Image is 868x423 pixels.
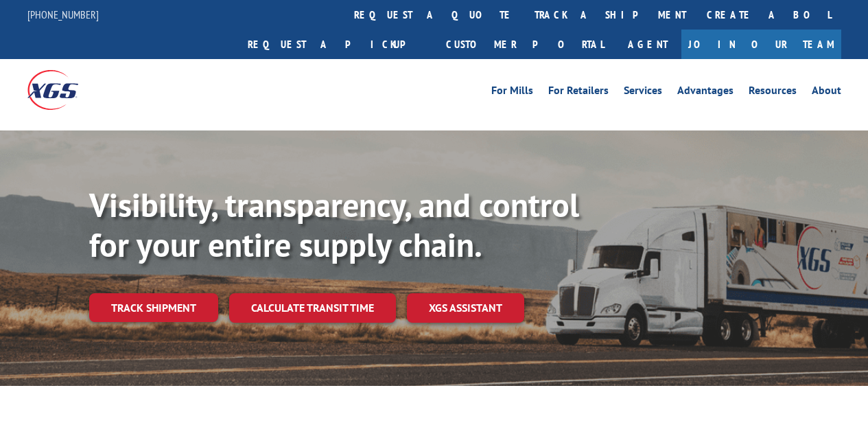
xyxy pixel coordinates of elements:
a: Agent [614,30,681,59]
a: For Retailers [548,85,609,100]
a: Resources [749,85,797,100]
a: About [812,85,841,100]
b: Visibility, transparency, and control for your entire supply chain. [89,183,579,266]
a: [PHONE_NUMBER] [27,8,99,21]
a: Track shipment [89,293,218,322]
a: For Mills [491,85,533,100]
a: Customer Portal [436,30,614,59]
a: Advantages [677,85,734,100]
a: Services [624,85,662,100]
a: Join Our Team [681,30,841,59]
a: Request a pickup [237,30,436,59]
a: XGS ASSISTANT [407,293,524,323]
a: Calculate transit time [229,293,396,323]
